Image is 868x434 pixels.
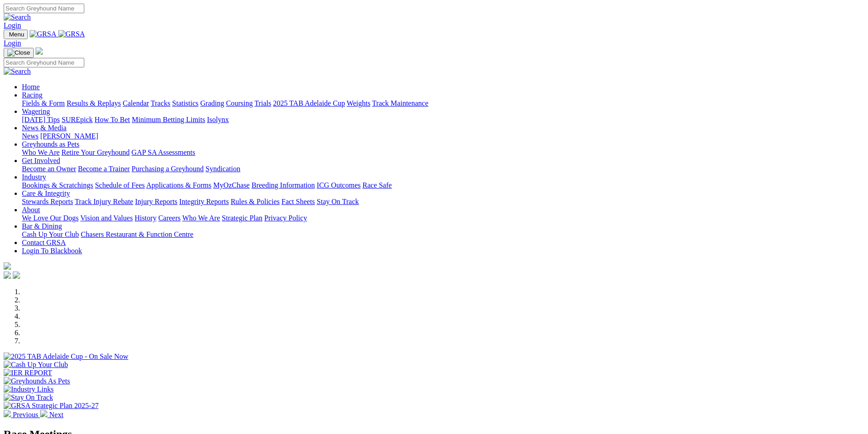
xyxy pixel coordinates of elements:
[22,99,864,107] div: Racing
[4,48,34,58] button: Toggle navigation
[4,352,128,361] img: 2025 TAB Adelaide Cup - On Sale Now
[22,239,66,246] a: Contact GRSA
[22,165,76,173] a: Become an Owner
[58,30,85,38] img: GRSA
[172,99,199,107] a: Statistics
[4,30,28,39] button: Toggle navigation
[4,13,31,21] img: Search
[207,116,229,123] a: Isolynx
[22,165,864,173] div: Get Involved
[22,132,864,140] div: News & Media
[22,116,864,124] div: Wagering
[4,67,31,76] img: Search
[22,222,62,230] a: Bar & Dining
[95,116,130,123] a: How To Bet
[4,377,70,385] img: Greyhounds As Pets
[22,83,40,91] a: Home
[4,385,54,393] img: Industry Links
[36,47,43,55] img: logo-grsa-white.png
[347,99,370,107] a: Weights
[22,247,82,255] a: Login To Blackbook
[62,148,130,156] a: Retire Your Greyhound
[22,116,60,123] a: [DATE] Tips
[222,214,262,222] a: Strategic Plan
[273,99,345,107] a: 2025 TAB Adelaide Cup
[9,31,24,38] span: Menu
[22,148,864,157] div: Greyhounds as Pets
[22,214,864,222] div: About
[4,39,21,47] a: Login
[22,173,46,181] a: Industry
[132,165,204,173] a: Purchasing a Greyhound
[78,165,130,173] a: Become a Trainer
[22,214,78,222] a: We Love Our Dogs
[254,99,271,107] a: Trials
[22,181,864,189] div: Industry
[182,214,220,222] a: Who We Are
[146,181,211,189] a: Applications & Forms
[4,393,53,402] img: Stay On Track
[62,116,92,123] a: SUREpick
[13,411,38,419] span: Previous
[205,165,240,173] a: Syndication
[4,411,40,419] a: Previous
[22,157,60,164] a: Get Involved
[135,198,177,205] a: Injury Reports
[81,230,193,238] a: Chasers Restaurant & Function Centre
[22,189,70,197] a: Care & Integrity
[7,49,30,56] img: Close
[22,140,79,148] a: Greyhounds as Pets
[75,198,133,205] a: Track Injury Rebate
[226,99,253,107] a: Coursing
[67,99,121,107] a: Results & Replays
[22,148,60,156] a: Who We Are
[95,181,144,189] a: Schedule of Fees
[151,99,170,107] a: Tracks
[158,214,180,222] a: Careers
[252,181,315,189] a: Breeding Information
[372,99,428,107] a: Track Maintenance
[4,58,84,67] input: Search
[13,271,20,279] img: twitter.svg
[264,214,307,222] a: Privacy Policy
[317,198,359,205] a: Stay On Track
[123,99,149,107] a: Calendar
[22,230,79,238] a: Cash Up Your Club
[30,30,56,38] img: GRSA
[282,198,315,205] a: Fact Sheets
[4,21,21,29] a: Login
[4,361,68,369] img: Cash Up Your Club
[132,116,205,123] a: Minimum Betting Limits
[22,198,73,205] a: Stewards Reports
[179,198,229,205] a: Integrity Reports
[4,402,98,410] img: GRSA Strategic Plan 2025-27
[22,198,864,206] div: Care & Integrity
[132,148,195,156] a: GAP SA Assessments
[49,411,63,419] span: Next
[40,411,63,419] a: Next
[22,107,50,115] a: Wagering
[22,99,65,107] a: Fields & Form
[213,181,250,189] a: MyOzChase
[317,181,360,189] a: ICG Outcomes
[4,410,11,417] img: chevron-left-pager-white.svg
[22,230,864,239] div: Bar & Dining
[40,132,98,140] a: [PERSON_NAME]
[80,214,133,222] a: Vision and Values
[40,410,47,417] img: chevron-right-pager-white.svg
[22,206,40,214] a: About
[231,198,280,205] a: Rules & Policies
[22,181,93,189] a: Bookings & Scratchings
[200,99,224,107] a: Grading
[4,271,11,279] img: facebook.svg
[4,4,84,13] input: Search
[4,262,11,270] img: logo-grsa-white.png
[134,214,156,222] a: History
[4,369,52,377] img: IER REPORT
[22,132,38,140] a: News
[362,181,391,189] a: Race Safe
[22,91,42,99] a: Racing
[22,124,67,132] a: News & Media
